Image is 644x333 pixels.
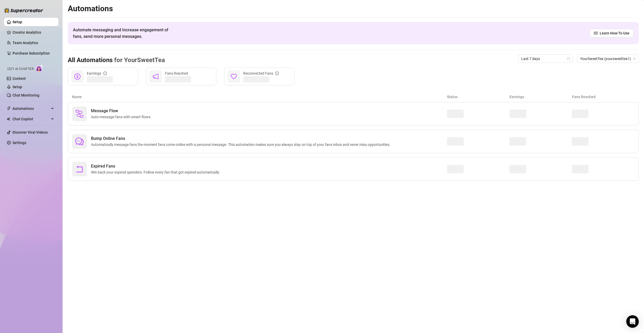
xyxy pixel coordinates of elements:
span: Bump Online Fans [91,135,392,142]
span: Automations [13,104,50,113]
span: dollar [74,73,81,80]
span: comment [75,137,84,146]
a: Setup [13,20,22,24]
span: Message Flow [91,108,154,114]
span: calendar [567,57,570,60]
div: Earnings [87,70,107,76]
span: Fans Reached [165,71,188,75]
span: notification [152,73,159,80]
span: Expired Fans [91,163,222,169]
span: info-circle [103,72,107,75]
h3: All Automations [68,56,165,64]
article: Fans Reached [572,94,635,100]
a: Team Analytics [13,41,38,45]
span: for YourSweetTea [113,56,165,64]
a: Settings [13,141,26,145]
span: YourSweetTea (yoursweettea1) [580,55,636,63]
span: Last 7 days [521,55,570,63]
img: AI Chatter [36,64,44,72]
span: rollback [75,165,84,173]
a: Learn How To Use [590,29,634,37]
span: team [633,57,636,60]
span: read [594,31,598,35]
img: svg%3e [75,110,84,118]
img: Chat Copilot [7,117,10,121]
div: Reconnected Fans [243,70,279,76]
a: Discover Viral Videos [13,130,48,134]
span: thunderbolt [7,106,11,111]
a: Creator Analytics [13,28,54,37]
span: heart [231,73,237,80]
img: logo-BBDzfeDw.svg [4,8,43,13]
span: Izzy AI Chatter [7,67,34,72]
div: Open Intercom Messenger [626,315,639,328]
span: Win back your expired spenders. Follow every fan that got expired automatically. [91,169,222,175]
article: Name [72,94,447,100]
span: info-circle [275,72,279,75]
span: Auto-message fans with smart flows. [91,114,154,120]
a: Content [13,76,26,81]
a: Chat Monitoring [13,93,39,97]
a: Purchase Subscription [13,51,50,55]
span: Automatically message fans the moment fans come online with a personal message. This automation m... [91,142,392,147]
span: Automate messaging and Increase engagement of fans, send more personal messages. [73,27,173,40]
a: Setup [13,85,22,89]
span: Learn How To Use [600,30,629,36]
h2: Automations [68,4,639,14]
article: Earnings [510,94,572,100]
article: Status [447,94,510,100]
span: Chat Copilot [13,115,50,123]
